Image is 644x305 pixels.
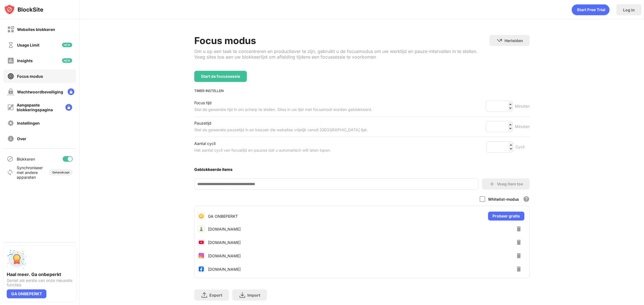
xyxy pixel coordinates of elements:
[17,74,43,79] div: Focus modus
[247,293,260,297] div: Import
[208,227,241,231] div: [DOMAIN_NAME]
[7,169,13,176] img: sync-icon.svg
[572,4,610,15] div: animation
[198,252,205,259] img: favicons
[7,289,46,298] div: GA ONBEPERKT
[488,212,524,221] div: Probeer gratis
[194,35,489,46] div: Focus modus
[68,88,74,95] img: lock-menu.svg
[488,197,519,202] div: Whitelist-modus
[7,120,14,127] img: settings-off.svg
[194,49,489,60] div: Om u op een taak te concentreren en productiever te zijn, gebruikt u de focusmodus om uw werktijd...
[17,136,26,141] div: Over
[17,165,46,180] div: Synchroniseer met andere apparaten
[7,26,14,33] img: block-off.svg
[208,253,241,258] div: [DOMAIN_NAME]
[52,171,69,174] div: Gehandicapt
[7,73,14,80] img: focus-on.svg
[7,104,14,111] img: customize-block-page-off.svg
[7,88,14,95] img: password-protection-off.svg
[62,58,72,63] img: new-icon.svg
[17,27,55,32] div: Websites blokkeren
[198,213,205,219] img: premium-upgrade.png
[515,144,530,150] div: Cycli
[7,272,73,277] div: Haal meer. Ga onbeperkt
[194,167,530,172] div: Geblokkeerde items
[62,43,72,47] img: new-icon.svg
[208,240,241,245] div: [DOMAIN_NAME]
[17,43,39,47] div: Usage Limit
[198,226,205,232] img: favicons
[201,74,240,79] div: Start de focussessie
[198,239,205,246] img: favicons
[515,239,522,246] img: delete-button.svg
[515,123,530,130] div: Minuten
[17,58,33,63] div: Insights
[194,106,372,113] div: Stel de gewenste tijd in om scherp te stellen. Sites in uw lijst met focusmodi worden geblokkeerd.
[17,121,40,125] div: Instellingen
[515,103,530,110] div: Minuten
[515,266,522,272] img: delete-button.svg
[208,214,238,219] div: GA ONBEPERKT
[7,42,14,49] img: time-usage-off.svg
[198,266,205,272] img: favicons
[7,156,13,162] img: blocking-icon.svg
[194,120,368,127] div: Pauzetijd
[4,4,43,15] img: logo-blocksite.svg
[194,147,331,154] div: Het aantal cycli van focustijd en pauzes dat u automatisch wilt laten lopen.
[515,252,522,259] img: delete-button.svg
[194,140,331,147] div: Aantal cycli
[7,249,27,269] img: push-unlimited.svg
[17,103,61,112] div: Aangepaste blokkeringspagina
[194,127,368,133] div: Stel de gewenste pauzetijd in en bezoek die websites vrijelijk vanuit [GEOGRAPHIC_DATA] lijst.
[208,267,241,272] div: [DOMAIN_NAME]
[623,8,635,12] div: Log in
[7,57,14,64] img: insights-off.svg
[209,293,222,297] div: Export
[17,157,35,161] div: Blokkeren
[7,135,14,142] img: about-off.svg
[194,89,530,93] div: TIMER INSTELLEN
[194,100,372,106] div: Focus tijd
[17,89,63,94] div: Wachtwoordbeveiliging
[7,278,73,287] div: Geniet als eerste van onze nieuwste functies
[497,182,523,186] div: Voeg item toe
[65,104,72,111] img: lock-menu.svg
[505,38,523,43] div: Herleiden
[515,226,522,232] img: delete-button.svg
